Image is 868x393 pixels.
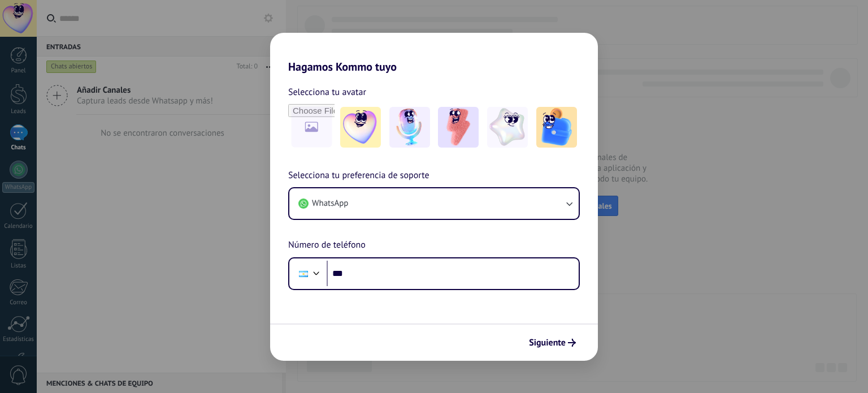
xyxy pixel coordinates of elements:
[524,333,581,352] button: Siguiente
[389,107,430,148] img: -2.jpeg
[288,169,429,183] span: Selecciona tu preferencia de soporte
[288,238,366,253] span: Número de teléfono
[288,85,366,100] span: Selecciona tu avatar
[487,107,528,148] img: -4.jpeg
[529,339,566,347] span: Siguiente
[293,262,314,286] div: Argentina: + 54
[312,198,348,209] span: WhatsApp
[536,107,577,148] img: -5.jpeg
[438,107,479,148] img: -3.jpeg
[270,33,598,74] h2: Hagamos Kommo tuyo
[289,188,579,219] button: WhatsApp
[340,107,381,148] img: -1.jpeg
